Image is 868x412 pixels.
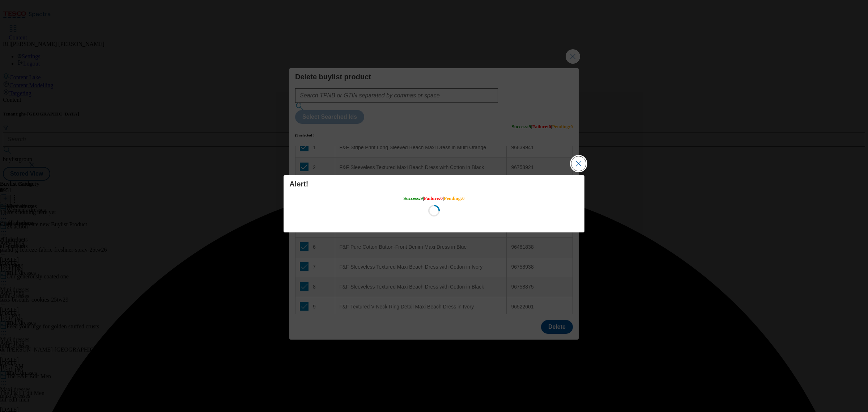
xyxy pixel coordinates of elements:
[571,156,586,171] button: Close Modal
[289,180,579,188] h4: Alert!
[284,175,584,232] div: Modal
[403,196,423,201] span: Success : 9
[403,196,464,201] h5: | |
[424,196,443,201] span: Failure : 0
[444,196,465,201] span: Pending : 0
